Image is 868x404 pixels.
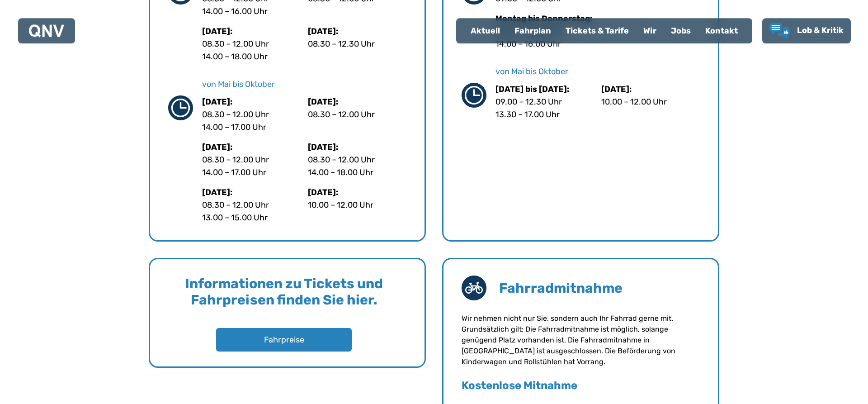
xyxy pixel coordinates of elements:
[495,95,594,121] p: 09.00 – 12.30 Uhr 13.30 – 17.00 Uhr
[202,25,301,38] p: [DATE]:
[162,276,406,308] h4: Informationen zu Tickets und Fahrpreisen finden Sie hier.
[308,38,406,50] p: 08.30 – 12.30 Uhr
[462,378,700,393] h4: Kostenlose Mitnahme
[308,153,406,179] p: 08.30 – 12.00 Uhr 14.00 – 18.00 Uhr
[202,186,301,199] p: [DATE]:
[202,153,301,179] p: 08.30 – 12.00 Uhr 14.00 – 17.00 Uhr
[308,141,406,153] p: [DATE]:
[29,24,64,37] img: QNV Logo
[636,19,664,43] a: Wir
[308,199,406,211] p: 10.00 – 12.00 Uhr
[507,19,558,43] a: Fahrplan
[797,25,844,35] span: Lob & Kritik
[202,95,301,108] p: [DATE]:
[308,108,406,121] p: 08.30 – 12.00 Uhr
[216,328,352,352] button: Fahrpreise
[664,19,698,43] a: Jobs
[769,23,844,39] a: Lob & Kritik
[601,83,700,95] p: [DATE]:
[202,108,301,133] p: 08.30 – 12.00 Uhr 14.00 – 17.00 Uhr
[308,186,406,199] p: [DATE]:
[462,313,700,367] section: Wir nehmen nicht nur Sie, sondern auch Ihr Fahrrad gerne mit. Grundsätzlich gilt: Die Fahrradmitn...
[202,141,301,153] p: [DATE]:
[202,199,301,224] p: 08.30 – 12.00 Uhr 13.00 – 15.00 Uhr
[499,280,700,296] h4: Fahrradmitnahme
[601,95,700,108] p: 10.00 – 12.00 Uhr
[202,38,301,63] p: 08.30 – 12.00 Uhr 14.00 – 18.00 Uhr
[202,80,406,88] p: von Mai bis Oktober
[495,67,700,76] p: von Mai bis Oktober
[698,19,745,43] a: Kontakt
[29,22,64,40] a: QNV Logo
[463,19,507,43] a: Aktuell
[308,95,406,108] p: [DATE]:
[495,83,594,95] p: [DATE] bis [DATE]:
[308,25,406,38] p: [DATE]:
[558,19,636,43] a: Tickets & Tarife
[495,12,700,25] p: Montag bis Donnerstag:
